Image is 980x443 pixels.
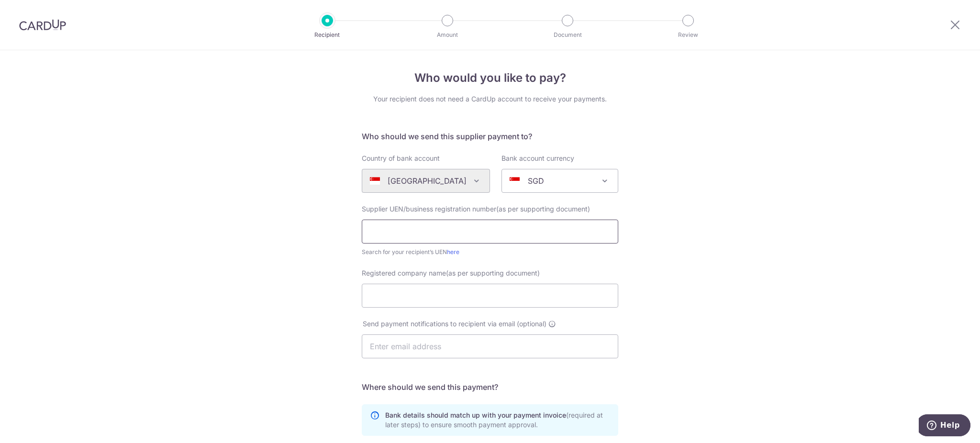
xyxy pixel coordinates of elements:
h5: Who should we send this supplier payment to? [362,131,618,142]
span: Send payment notifications to recipient via email (optional) [363,319,546,329]
span: SGD [501,169,618,193]
h4: Who would you like to pay? [362,69,618,87]
label: Country of bank account [362,154,440,163]
input: Enter email address [362,334,618,358]
span: Help [22,7,41,15]
iframe: Opens a widget where you can find more information [919,414,970,438]
p: SGD [528,175,544,187]
img: CardUp [19,19,66,31]
span: Registered company name(as per supporting document) [362,269,540,277]
p: Bank details should match up with your payment invoice [385,410,610,430]
label: Bank account currency [501,154,574,163]
div: Search for your recipient’s UEN [362,247,618,257]
span: SGD [502,169,618,192]
span: Supplier UEN/business registration number(as per supporting document) [362,205,590,213]
p: Recipient [292,30,363,40]
p: Review [653,30,724,40]
p: Document [532,30,603,40]
h5: Where should we send this payment? [362,381,618,393]
div: Your recipient does not need a CardUp account to receive your payments. [362,94,618,104]
a: here [447,248,459,255]
p: Amount [412,30,483,40]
